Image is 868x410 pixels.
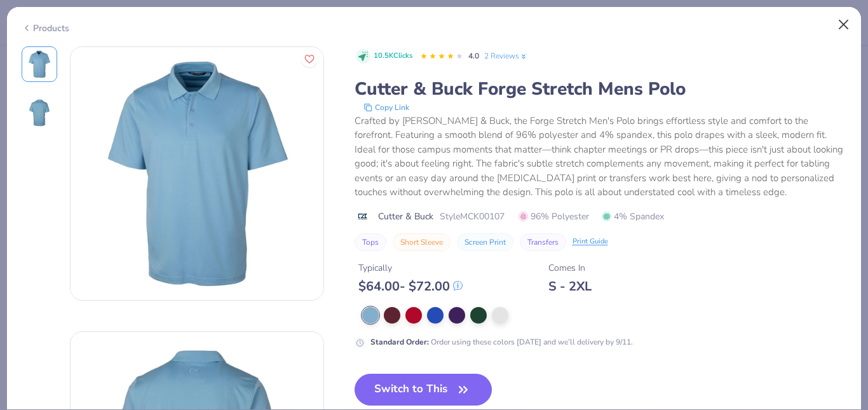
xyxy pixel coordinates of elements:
[468,51,479,61] span: 4.0
[301,51,318,67] button: Like
[24,97,55,128] img: Back
[602,210,664,223] span: 4% Spandex
[519,210,589,223] span: 96% Polyester
[393,233,451,251] button: Short Sleeve
[22,22,69,35] div: Products
[440,210,505,223] span: Style MCK00107
[355,77,847,101] div: Cutter & Buck Forge Stretch Mens Polo
[370,336,633,348] div: Order using these colors [DATE] and we’ll delivery by 9/11.
[370,337,429,347] strong: Standard Order :
[520,233,566,251] button: Transfers
[358,261,463,275] div: Typically
[355,374,492,406] button: Switch to This
[548,261,592,275] div: Comes In
[24,49,55,79] img: Front
[484,50,528,62] a: 2 Reviews
[358,278,463,294] div: $ 64.00 - $ 72.00
[355,212,372,222] img: brand logo
[832,13,856,37] button: Close
[360,101,413,114] button: copy to clipboard
[548,278,592,294] div: S - 2XL
[355,233,386,251] button: Tops
[573,236,608,247] div: Print Guide
[378,210,433,223] span: Cutter & Buck
[420,46,463,67] div: 4.0 Stars
[457,233,513,251] button: Screen Print
[71,47,323,300] img: Front
[374,51,412,62] span: 10.5K Clicks
[355,114,847,200] div: Crafted by [PERSON_NAME] & Buck, the Forge Stretch Men's Polo brings effortless style and comfort...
